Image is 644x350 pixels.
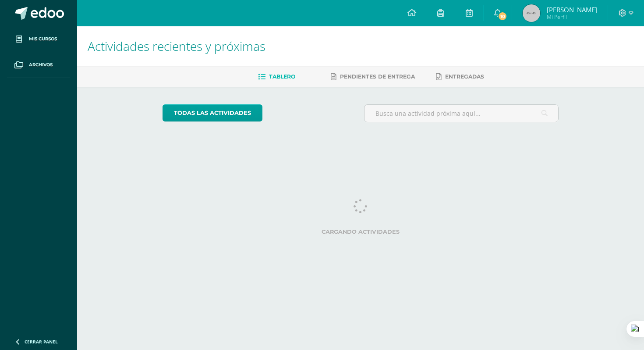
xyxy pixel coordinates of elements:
span: Mi Perfil [547,13,597,21]
span: Tablero [269,73,295,80]
span: Archivos [29,61,53,68]
label: Cargando actividades [163,229,559,235]
a: Pendientes de entrega [331,70,415,84]
span: Pendientes de entrega [340,73,415,80]
a: Tablero [258,70,295,84]
span: Actividades recientes y próximas [88,38,265,54]
a: Mis cursos [7,26,70,52]
input: Busca una actividad próxima aquí... [364,105,559,122]
a: Entregadas [436,70,484,84]
span: Cerrar panel [25,339,58,345]
span: 10 [498,11,507,21]
img: 45x45 [523,4,540,22]
span: [PERSON_NAME] [547,5,597,14]
a: todas las Actividades [163,104,262,121]
span: Entregadas [445,73,484,80]
a: Archivos [7,52,70,78]
span: Mis cursos [29,36,57,43]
